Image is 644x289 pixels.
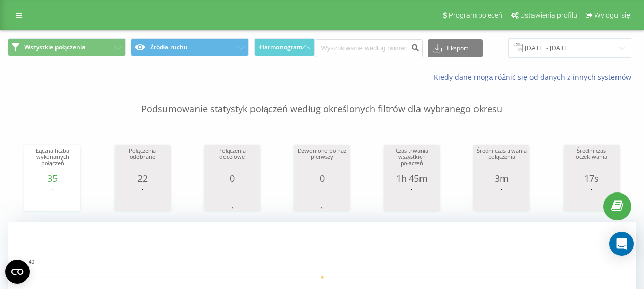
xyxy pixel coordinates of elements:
svg: A chart. [296,183,347,214]
button: Wszystkie połączenia [8,38,126,56]
div: Połączenia docelowe [207,148,258,173]
svg: A chart. [476,183,527,214]
svg: A chart. [207,183,258,214]
div: 35 [27,173,78,183]
a: Kiedy dane mogą różnić się od danych z innych systemów [434,72,636,82]
svg: A chart. [117,183,168,214]
button: Open CMP widget [5,260,30,284]
span: Wszystkie połączenia [24,43,86,51]
text: 40 [29,259,35,265]
div: 3m [476,173,527,183]
input: Wyszukiwanie według numeru [315,39,423,57]
div: 17s [566,173,617,183]
span: Harmonogram [260,44,302,51]
div: Czas trwania wszystkich połączeń [386,148,437,173]
div: Łączna liczba wykonanych połączeń [27,148,78,173]
span: Program poleceń [449,11,502,19]
div: Połączenia odebrane [117,148,168,173]
svg: A chart. [27,183,78,214]
svg: A chart. [386,183,437,214]
button: Eksport [428,39,483,57]
span: Ustawienia profilu [520,11,577,19]
div: 0 [296,173,347,183]
span: Wyloguj się [594,11,630,19]
div: Dzwoniono po raz pierwszy [296,148,347,173]
button: Źródła ruchu [131,38,249,56]
div: Open Intercom Messenger [609,232,634,256]
div: Średni czas trwania połączenia [476,148,527,173]
button: Harmonogram [254,38,315,56]
p: Podsumowanie statystyk połączeń według określonych filtrów dla wybranego okresu [8,82,636,116]
div: 1h 45m [386,173,437,183]
div: 22 [117,173,168,183]
svg: A chart. [566,183,617,214]
div: 0 [207,173,258,183]
div: Średni czas oczekiwania [566,148,617,173]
